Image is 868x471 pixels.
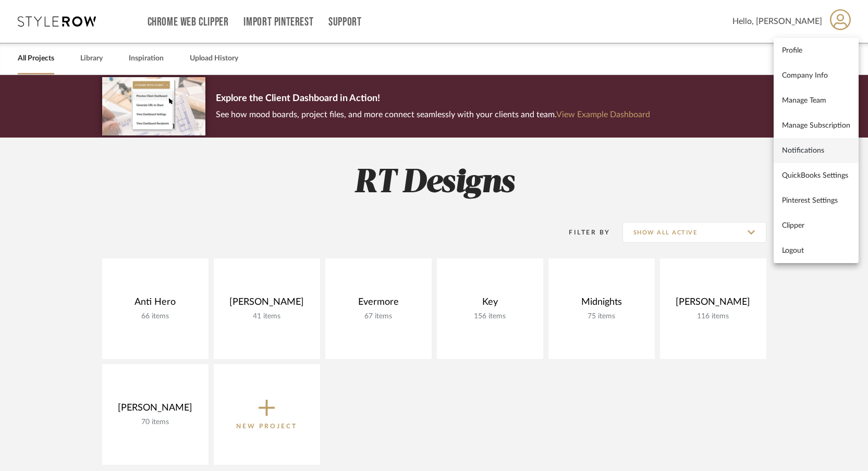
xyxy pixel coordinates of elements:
span: QuickBooks Settings [782,171,850,180]
span: Clipper [782,221,850,230]
span: Logout [782,246,850,255]
span: Profile [782,46,850,55]
span: Notifications [782,146,850,155]
span: Pinterest Settings [782,196,850,205]
span: Manage Subscription [782,121,850,130]
span: Manage Team [782,96,850,105]
span: Company Info [782,71,850,80]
